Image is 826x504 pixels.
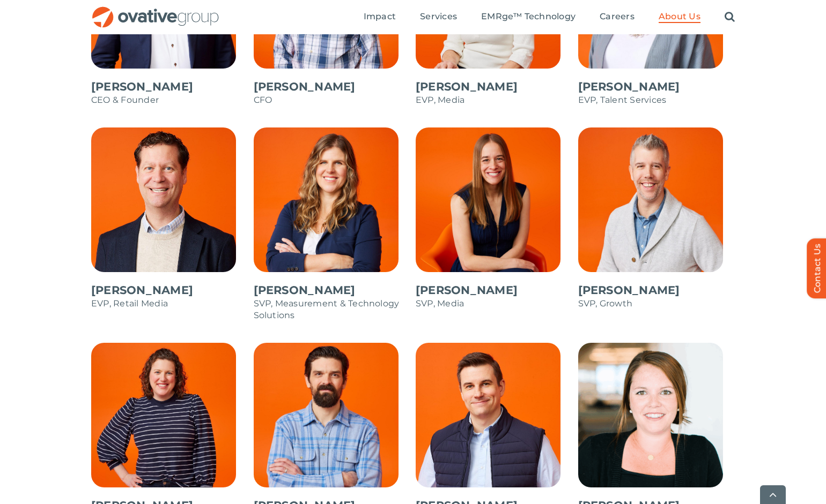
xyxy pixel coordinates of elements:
[420,11,457,23] a: Services
[364,11,396,23] a: Impact
[91,5,220,16] a: OG_Full_horizontal_RGB
[600,11,635,22] span: Careers
[481,11,576,23] a: EMRge™ Technology
[659,11,700,22] span: About Us
[725,11,735,23] a: Search
[481,11,576,22] span: EMRge™ Technology
[364,11,396,22] span: Impact
[600,11,635,23] a: Careers
[659,11,700,23] a: About Us
[420,11,457,22] span: Services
